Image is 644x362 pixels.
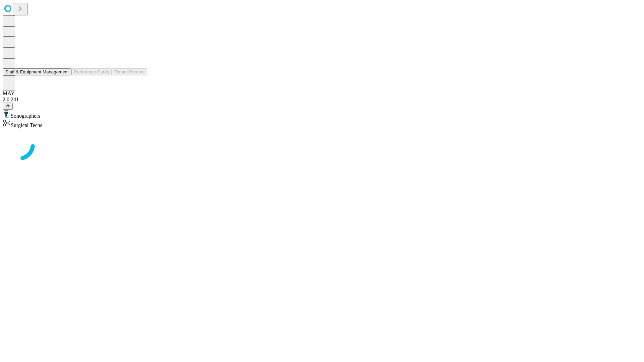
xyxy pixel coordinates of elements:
[3,68,71,75] button: Staff & Equipment Management
[3,103,13,110] button: @
[3,110,641,119] div: Sonographers
[3,119,641,128] div: Surgical Techs
[3,97,641,103] div: 2.0.241
[112,68,147,75] button: Tenant Params
[71,68,112,75] button: Preference Cards
[5,104,10,109] span: @
[3,90,641,97] div: MAY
